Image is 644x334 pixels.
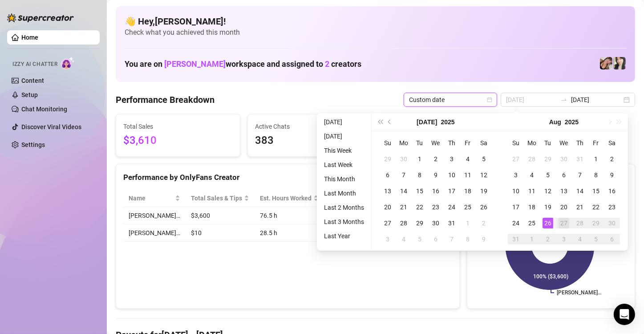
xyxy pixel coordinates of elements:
div: 4 [575,234,585,244]
td: 2025-08-06 [556,167,572,183]
div: 3 [510,170,521,180]
div: 17 [510,202,521,212]
div: 30 [430,218,441,228]
th: Mo [396,135,412,151]
th: Th [444,135,460,151]
div: 18 [462,186,473,196]
td: 2025-09-04 [572,231,588,247]
td: 2025-07-24 [444,199,460,215]
span: Name [129,193,173,203]
div: 27 [382,218,393,228]
td: 2025-07-31 [572,151,588,167]
td: 2025-08-15 [588,183,604,199]
div: 3 [446,154,457,164]
td: 2025-08-08 [588,167,604,183]
td: 2025-08-04 [396,231,412,247]
td: 2025-07-20 [380,199,396,215]
td: 2025-09-01 [524,231,540,247]
td: $10 [186,224,255,242]
td: 2025-08-04 [524,167,540,183]
div: Est. Hours Worked [260,193,312,203]
td: 2025-07-01 [412,151,428,167]
td: 2025-07-03 [444,151,460,167]
td: [PERSON_NAME]… [123,207,186,224]
td: 2025-07-25 [460,199,476,215]
div: 18 [527,202,537,212]
div: 11 [527,186,537,196]
td: 2025-08-17 [508,199,524,215]
span: $3,610 [123,132,233,149]
li: Last Year [320,231,368,241]
td: 2025-08-11 [524,183,540,199]
th: Sa [604,135,620,151]
div: 29 [543,154,553,164]
td: 2025-06-30 [396,151,412,167]
td: 2025-07-16 [428,183,444,199]
div: 2 [478,218,489,228]
td: 2025-08-01 [588,151,604,167]
div: 10 [510,186,521,196]
h4: Performance Breakdown [116,94,215,106]
div: 7 [398,170,409,180]
input: Start date [506,95,557,105]
div: 6 [382,170,393,180]
td: 2025-08-29 [588,215,604,231]
td: 2025-08-22 [588,199,604,215]
img: Christina [613,57,626,69]
div: 5 [591,234,601,244]
td: 2025-08-26 [540,215,556,231]
th: Fr [588,135,604,151]
a: Setup [21,91,38,98]
span: [PERSON_NAME] [164,59,226,69]
div: 20 [559,202,569,212]
div: 26 [543,218,553,228]
td: 2025-07-09 [428,167,444,183]
button: Choose a year [441,113,455,131]
div: 15 [591,186,601,196]
div: 29 [591,218,601,228]
th: We [556,135,572,151]
div: 28 [527,154,537,164]
div: 12 [478,170,489,180]
text: [PERSON_NAME]… [557,290,601,296]
input: End date [571,95,622,105]
div: 4 [462,154,473,164]
td: 2025-07-30 [556,151,572,167]
div: 4 [527,170,537,180]
div: 1 [527,234,537,244]
div: 3 [559,234,569,244]
td: 2025-07-08 [412,167,428,183]
td: 2025-08-16 [604,183,620,199]
td: 2025-07-28 [396,215,412,231]
li: [DATE] [320,117,368,127]
div: 9 [478,234,489,244]
div: Open Intercom Messenger [614,304,635,325]
div: 6 [607,234,617,244]
h4: 👋 Hey, [PERSON_NAME] ! [125,15,626,28]
th: Total Sales & Tips [186,190,255,207]
div: 29 [382,154,393,164]
span: swap-right [560,96,567,103]
div: 8 [462,234,473,244]
span: Total Sales [123,122,233,131]
td: 2025-07-21 [396,199,412,215]
div: 8 [414,170,425,180]
td: 2025-08-05 [540,167,556,183]
td: 2025-07-13 [380,183,396,199]
button: Choose a month [417,113,437,131]
div: 25 [527,218,537,228]
div: 31 [446,218,457,228]
span: Custom date [409,93,492,106]
td: 2025-07-26 [476,199,492,215]
span: Izzy AI Chatter [12,60,57,69]
li: [DATE] [320,131,368,142]
td: 2025-08-02 [604,151,620,167]
span: calendar [487,97,492,102]
div: 24 [510,218,521,228]
td: 2025-08-19 [540,199,556,215]
th: Mo [524,135,540,151]
td: 2025-08-03 [508,167,524,183]
td: 2025-07-19 [476,183,492,199]
div: 10 [446,170,457,180]
div: 14 [398,186,409,196]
